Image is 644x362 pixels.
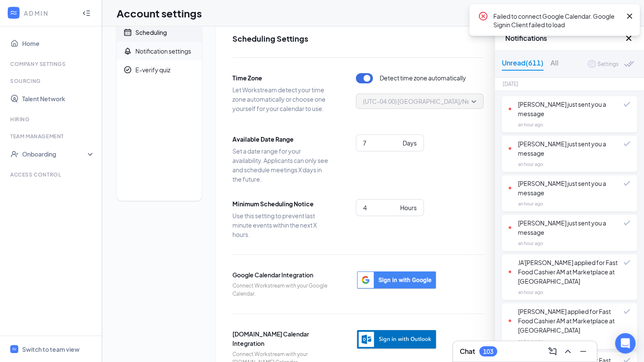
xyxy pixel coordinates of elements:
svg: Cross [624,11,635,21]
button: Close [624,33,634,43]
h2: Scheduling Settings [232,33,484,44]
svg: Bell [123,47,132,55]
button: ComposeMessage [546,345,559,358]
div: Access control [10,171,93,178]
svg: CrossCircle [478,11,488,21]
span: Let Workstream detect your time zone automatically or choose one yourself for your calendar to use. [232,85,330,113]
span: Use this setting to prevent last minute events within the next X hours. [232,211,330,239]
svg: Minimize [578,346,588,356]
svg: CheckmarkCircle [123,66,132,74]
svg: Collapse [82,9,91,17]
div: Sourcing [10,77,93,85]
div: Days [403,138,417,148]
div: JA'[PERSON_NAME] applied for Fast Food Cashier AM at Marketplace at [GEOGRAPHIC_DATA] [509,258,624,286]
div: Unread (611) [502,57,544,71]
span: Available Date Range [232,134,330,144]
a: Talent Network [22,90,95,107]
a: CalendarScheduling [117,23,202,42]
div: All [550,57,558,71]
div: [DATE] [503,80,518,88]
a: Home [22,35,95,52]
a: BellNotification settings [117,42,202,60]
div: Scheduling [135,28,167,37]
span: [DOMAIN_NAME] Calendar Integration [232,329,330,348]
svg: ComposeMessage [547,346,558,356]
div: an hour ago [518,200,543,208]
div: Company Settings [10,60,93,68]
button: ChevronUp [561,345,575,358]
div: [PERSON_NAME] just sent you a message [509,179,624,197]
svg: Cross [624,33,634,43]
div: Failed to connect Google Calendar. Google Signin Client failed to load [493,11,621,29]
div: Switch to team view [22,345,80,353]
div: [PERSON_NAME] just sent you a message [509,139,624,158]
div: Team Management [10,133,93,140]
div: Hiring [10,116,93,123]
svg: WorkstreamLogo [11,346,17,352]
div: an hour ago [518,160,543,168]
div: ADMIN [24,9,74,17]
div: [PERSON_NAME] just sent you a message [509,100,624,118]
div: Settings [598,60,618,68]
div: an hour ago [518,239,543,248]
h1: Account settings [117,6,202,20]
div: [PERSON_NAME] just sent you a message [509,218,624,237]
span: Minimum Scheduling Notice [232,199,330,208]
div: Hours [400,203,417,212]
h3: Notifications [505,34,624,43]
div: an hour ago [518,288,543,296]
div: an hour ago [518,120,543,129]
div: 103 [483,348,493,355]
button: Minimize [576,345,590,358]
svg: UserCheck [10,150,19,158]
span: Connect Workstream with your Google Calendar. [232,282,330,298]
div: an hour ago [518,337,543,345]
div: Open Intercom Messenger [615,333,635,353]
div: Onboarding [22,150,88,158]
div: Notification settings [135,47,191,55]
span: Set a date range for your availability. Applicants can only see and schedule meetings X days in t... [232,146,330,184]
div: E-verify quiz [135,66,170,74]
span: (UTC-04:00) [GEOGRAPHIC_DATA]/New_York - Eastern Time [363,95,532,108]
svg: WorkstreamLogo [9,9,18,17]
div: [PERSON_NAME] applied for Fast Food Cashier AM at Marketplace at [GEOGRAPHIC_DATA] [509,307,624,335]
svg: Calendar [123,28,132,37]
span: Google Calendar Integration [232,270,330,279]
svg: ChevronUp [563,346,573,356]
span: Time Zone [232,73,330,83]
a: CheckmarkCircleE-verify quiz [117,60,202,79]
span: Detect time zone automatically [380,73,466,83]
h3: Chat [460,347,475,356]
